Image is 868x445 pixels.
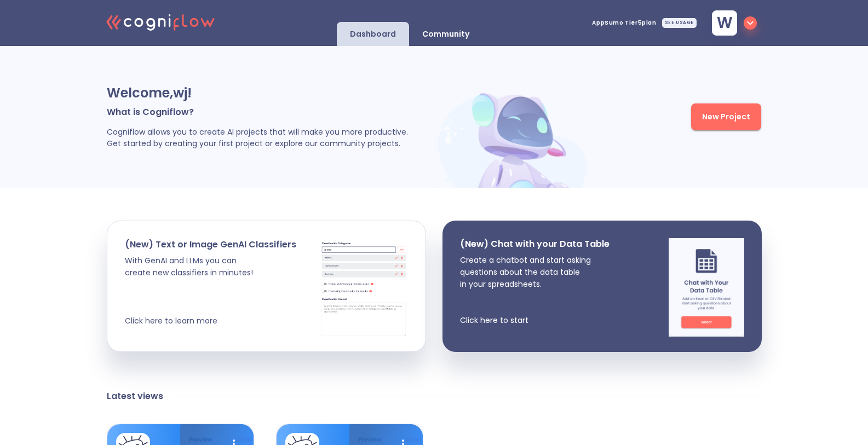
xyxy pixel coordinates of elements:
img: cards stack img [320,239,408,337]
img: chat img [669,238,744,337]
p: What is Cogniflow? [107,106,435,118]
p: With GenAI and LLMs you can create new classifiers in minutes! Click here to learn more [125,255,296,327]
h4: Latest views [107,391,163,402]
p: Community [422,29,469,39]
p: Dashboard [350,29,396,39]
div: SEE USAGE [662,18,697,28]
p: Create a chatbot and start asking questions about the data table in your spreadsheets. Click here... [460,254,610,326]
span: New Project [702,110,750,124]
img: header robot [435,84,594,188]
span: AppSumo Tier5 plan [592,20,656,26]
p: (New) Chat with your Data Table [460,238,610,250]
p: Cogniflow allows you to create AI projects that will make you more productive. Get started by cre... [107,126,435,149]
p: (New) Text or Image GenAI Classifiers [125,239,296,250]
span: w [717,15,733,31]
button: w [703,7,761,39]
p: Welcome, wj ! [107,84,435,102]
button: New Project [691,103,761,130]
